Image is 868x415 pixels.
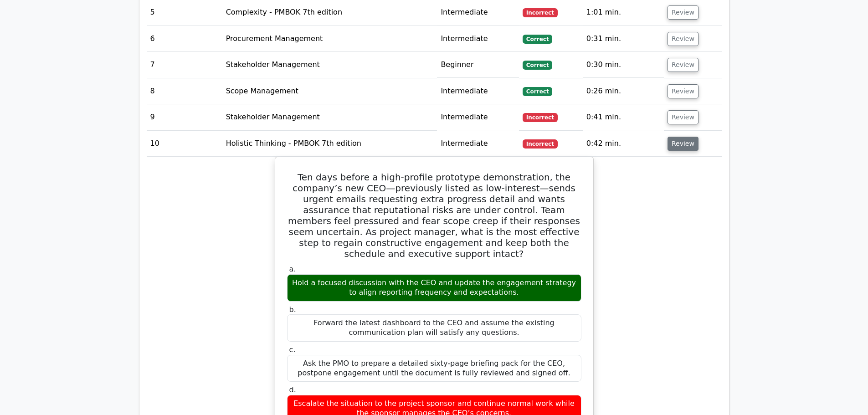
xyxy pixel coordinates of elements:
button: Review [668,58,699,72]
td: 7 [147,52,222,78]
span: a. [289,265,296,273]
td: Intermediate [437,78,519,104]
td: Stakeholder Management [222,52,437,78]
td: 0:30 min. [583,52,664,78]
td: Intermediate [437,26,519,52]
td: 8 [147,78,222,104]
td: 0:31 min. [583,26,664,52]
h5: Ten days before a high-profile prototype demonstration, the company’s new CEO—previously listed a... [286,172,582,259]
span: Incorrect [523,139,558,149]
button: Review [668,84,699,98]
td: 0:26 min. [583,78,664,104]
td: Intermediate [437,104,519,130]
span: Incorrect [523,8,558,17]
td: Procurement Management [222,26,437,52]
span: Correct [523,61,552,70]
span: c. [289,345,296,354]
span: Correct [523,87,552,96]
span: d. [289,385,296,394]
button: Review [668,110,699,124]
div: Forward the latest dashboard to the CEO and assume the existing communication plan will satisfy a... [287,314,581,342]
td: Beginner [437,52,519,78]
div: Ask the PMO to prepare a detailed sixty-page briefing pack for the CEO, postpone engagement until... [287,355,581,382]
button: Review [668,32,699,46]
button: Review [668,5,699,20]
button: Review [668,137,699,151]
td: 10 [147,131,222,157]
td: 9 [147,104,222,130]
td: Holistic Thinking - PMBOK 7th edition [222,131,437,157]
td: 0:41 min. [583,104,664,130]
div: Hold a focused discussion with the CEO and update the engagement strategy to align reporting freq... [287,274,581,302]
span: b. [289,305,296,314]
span: Incorrect [523,113,558,122]
td: Stakeholder Management [222,104,437,130]
span: Correct [523,35,552,44]
td: Scope Management [222,78,437,104]
td: 0:42 min. [583,131,664,157]
td: 6 [147,26,222,52]
td: Intermediate [437,131,519,157]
